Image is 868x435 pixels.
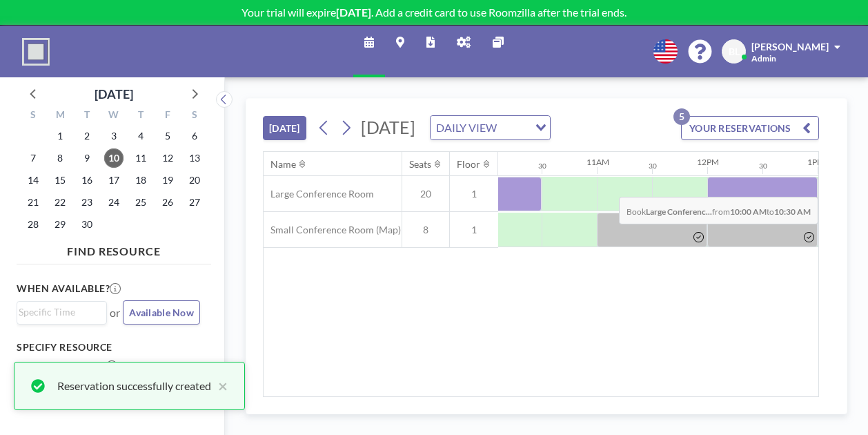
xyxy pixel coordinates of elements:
[77,126,97,146] span: Tuesday, September 2, 2025
[264,224,401,236] span: Small Conference Room (Map)
[501,119,527,137] input: Search for option
[158,193,177,212] span: Friday, September 26, 2025
[22,38,50,66] img: organization-logo
[402,188,449,200] span: 20
[50,193,70,212] span: Monday, September 22, 2025
[263,116,306,140] button: [DATE]
[431,116,550,139] div: Search for option
[104,171,124,190] span: Wednesday, September 17, 2025
[104,193,124,212] span: Wednesday, September 24, 2025
[270,158,296,171] div: Name
[807,157,825,167] div: 1PM
[17,359,117,373] label: How many people?
[23,148,43,168] span: Sunday, September 7, 2025
[131,126,150,146] span: Thursday, September 4, 2025
[17,302,106,322] div: Search for option
[457,158,480,171] div: Floor
[131,193,150,212] span: Thursday, September 25, 2025
[123,300,200,325] button: Available Now
[185,171,204,190] span: Saturday, September 20, 2025
[50,126,70,146] span: Monday, September 1, 2025
[23,193,43,212] span: Sunday, September 21, 2025
[131,171,150,190] span: Thursday, September 18, 2025
[649,162,657,171] div: 30
[50,148,70,168] span: Monday, September 8, 2025
[450,224,498,236] span: 1
[131,148,150,168] span: Thursday, September 11, 2025
[19,304,99,320] input: Search for option
[264,188,374,200] span: Large Conference Room
[336,6,371,19] b: [DATE]
[538,162,546,171] div: 30
[751,41,829,52] span: [PERSON_NAME]
[77,171,97,190] span: Tuesday, September 16, 2025
[586,157,609,167] div: 11AM
[104,126,124,146] span: Wednesday, September 3, 2025
[673,108,690,125] p: 5
[433,119,500,137] span: DAILY VIEW
[759,162,767,171] div: 30
[402,224,449,236] span: 8
[751,53,776,64] span: Admin
[127,107,154,125] div: T
[129,307,194,318] span: Available Now
[77,215,97,234] span: Tuesday, September 30, 2025
[77,148,97,168] span: Tuesday, September 9, 2025
[95,84,133,104] div: [DATE]
[158,171,177,190] span: Friday, September 19, 2025
[619,197,818,224] span: Book from to
[409,158,431,171] div: Seats
[729,46,740,58] span: BL
[158,126,177,146] span: Friday, September 5, 2025
[50,215,70,234] span: Monday, September 29, 2025
[774,206,811,217] b: 10:30 AM
[185,193,204,212] span: Saturday, September 27, 2025
[361,117,415,137] span: [DATE]
[450,188,498,200] span: 1
[154,107,181,125] div: F
[17,239,211,258] h4: FIND RESOURCE
[181,107,208,125] div: S
[23,171,43,190] span: Sunday, September 14, 2025
[681,116,819,140] button: YOUR RESERVATIONS5
[50,171,70,190] span: Monday, September 15, 2025
[77,193,97,212] span: Tuesday, September 23, 2025
[110,306,120,320] span: or
[23,215,43,234] span: Sunday, September 28, 2025
[646,206,712,217] b: Large Conferenc...
[17,341,200,354] h3: Specify resource
[20,107,47,125] div: S
[74,107,101,125] div: T
[185,126,204,146] span: Saturday, September 6, 2025
[104,148,124,168] span: Wednesday, September 10, 2025
[211,378,228,394] button: close
[57,378,211,394] div: Reservation successfully created
[158,148,177,168] span: Friday, September 12, 2025
[697,157,719,167] div: 12PM
[101,107,128,125] div: W
[730,206,767,217] b: 10:00 AM
[47,107,74,125] div: M
[185,148,204,168] span: Saturday, September 13, 2025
